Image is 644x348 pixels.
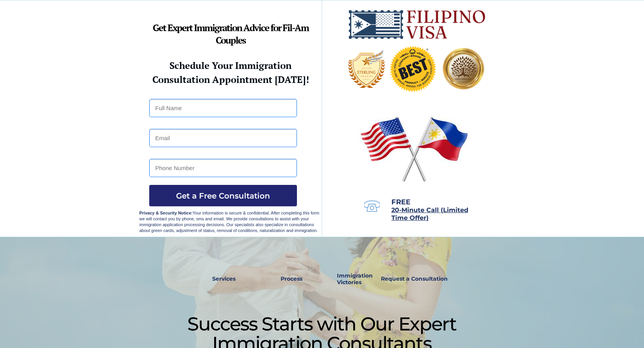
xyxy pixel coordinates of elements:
span: Get a Free Consultation [149,191,297,200]
strong: Consultation Appointment [DATE]! [152,73,309,86]
strong: Services [212,275,236,282]
span: Your information is secure & confidential. After completing this form we will contact you by phon... [140,211,319,233]
a: Process [277,270,306,288]
a: Request a Consultation [377,270,451,288]
a: Immigration Victories [334,270,360,288]
strong: Process [281,275,302,282]
span: FREE [391,198,410,206]
span: 20-Minute Call (Limited Time Offer) [391,206,468,221]
input: Full Name [149,99,297,117]
strong: Privacy & Security Notice: [140,211,193,215]
input: Email [149,129,297,147]
strong: Request a Consultation [381,275,448,282]
a: 20-Minute Call (Limited Time Offer) [391,207,468,221]
strong: Schedule Your Immigration [169,59,291,72]
strong: Immigration Victories [337,272,373,286]
input: Phone Number [149,159,297,177]
a: Services [207,270,241,288]
strong: Get Expert Immigration Advice for Fil-Am Couples [153,21,309,46]
button: Get a Free Consultation [149,185,297,206]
